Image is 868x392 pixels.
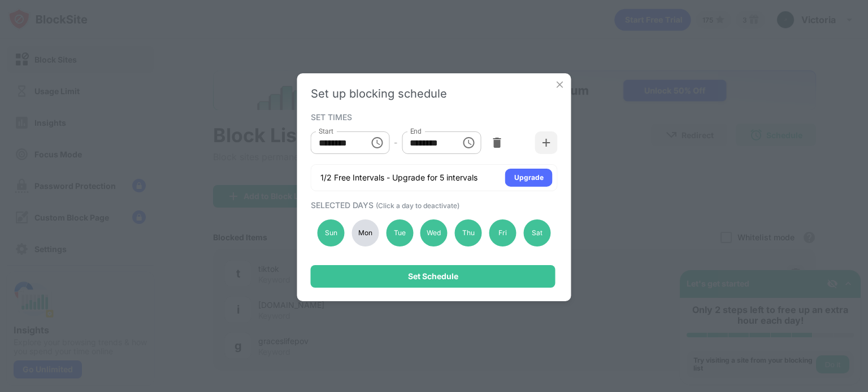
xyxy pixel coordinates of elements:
div: Sun [318,219,345,246]
div: Thu [455,219,482,246]
div: Set up blocking schedule [311,87,558,100]
div: SELECTED DAYS [311,200,555,210]
div: Sat [523,219,550,246]
div: Fri [489,219,517,246]
div: Mon [351,219,379,246]
div: Set Schedule [408,272,458,281]
button: Choose time, selected time is 8:00 AM [366,131,388,154]
img: x-button.svg [554,79,566,90]
div: Tue [386,219,413,246]
button: Choose time, selected time is 11:00 PM [457,131,480,154]
span: (Click a day to deactivate) [376,201,459,210]
div: Upgrade [514,172,544,183]
div: - [394,136,397,149]
div: Wed [420,219,448,246]
div: 1/2 Free Intervals - Upgrade for 5 intervals [320,172,478,183]
label: End [410,126,422,136]
div: SET TIMES [311,112,555,121]
label: Start [319,126,333,136]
